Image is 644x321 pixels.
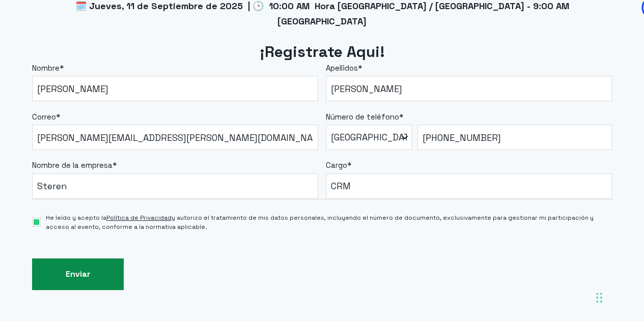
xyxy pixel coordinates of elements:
[106,214,172,222] a: Política de Privacidad
[32,258,124,290] input: Enviar
[32,42,612,63] h2: ¡Registrate Aqui!
[461,191,644,321] div: Widget de chat
[326,63,358,73] span: Apellidos
[32,112,56,122] span: Correo
[326,112,399,122] span: Número de teléfono
[32,63,60,73] span: Nombre
[32,160,113,170] span: Nombre de la empresa
[32,218,40,226] input: He leído y acepto laPolítica de Privacidady autorizo el tratamiento de mis datos personales, incl...
[326,160,347,170] span: Cargo
[46,213,612,231] span: He leído y acepto la y autorizo el tratamiento de mis datos personales, incluyendo el número de d...
[461,191,644,321] iframe: Chat Widget
[596,282,602,313] div: Arrastrar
